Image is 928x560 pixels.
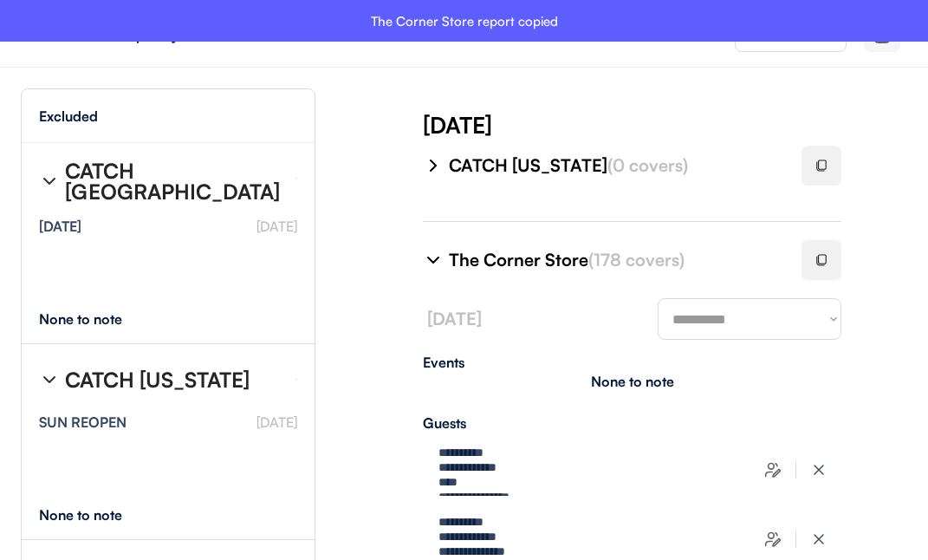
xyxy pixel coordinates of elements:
[764,531,782,548] img: users-edit.svg
[65,160,282,202] div: CATCH [GEOGRAPHIC_DATA]
[39,369,60,390] img: chevron-right%20%281%29.svg
[39,508,154,522] div: None to note
[607,154,688,176] font: (0 covers)
[427,308,482,329] font: [DATE]
[423,250,444,270] img: chevron-right%20%281%29.svg
[423,109,928,140] div: [DATE]
[810,531,827,548] img: x-close%20%283%29.svg
[39,171,60,192] img: chevron-right%20%281%29.svg
[591,374,674,388] div: None to note
[423,155,444,176] img: chevron-right%20%281%29.svg
[39,415,127,429] div: SUN REOPEN
[810,461,827,479] img: x-close%20%283%29.svg
[423,355,841,369] div: Events
[588,249,685,270] font: (178 covers)
[449,248,781,272] div: The Corner Store
[256,413,297,431] font: [DATE]
[65,369,250,390] div: CATCH [US_STATE]
[764,461,782,479] img: users-edit.svg
[423,416,841,430] div: Guests
[39,109,98,123] div: Excluded
[39,312,154,326] div: None to note
[449,153,781,178] div: CATCH [US_STATE]
[256,218,297,235] font: [DATE]
[39,219,81,233] div: [DATE]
